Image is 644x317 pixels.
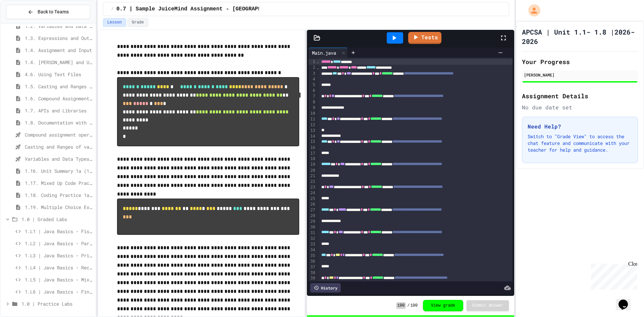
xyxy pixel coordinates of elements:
[309,48,348,58] div: Main.java
[25,107,93,114] span: 1.7. APIs and Libraries
[524,72,636,78] div: [PERSON_NAME]
[309,76,316,82] div: 4
[25,59,93,66] span: 1.4. [PERSON_NAME] and User Input
[6,5,90,19] button: Back to Teams
[309,190,316,196] div: 24
[309,184,316,190] div: 23
[310,283,341,293] div: History
[309,49,339,56] div: Main.java
[309,71,316,76] div: 3
[309,242,316,247] div: 33
[25,240,93,247] span: 1.L2 | Java Basics - Paragraphs Lab
[309,219,316,224] div: 29
[410,303,418,308] span: 100
[309,230,316,236] div: 31
[25,47,93,54] span: 1.4. Assignment and Input
[309,162,316,167] div: 19
[616,290,637,310] iframe: chat widget
[309,94,316,99] div: 7
[3,3,46,43] div: Chat with us now!Close
[309,253,316,259] div: 35
[309,151,316,156] div: 17
[25,143,93,150] span: Casting and Ranges of variables - Quiz
[309,168,316,173] div: 20
[528,122,632,130] h3: Need Help?
[309,264,316,270] div: 37
[423,300,463,311] button: View grade
[309,139,316,145] div: 15
[309,99,316,105] div: 8
[25,83,93,90] span: 1.5. Casting and Ranges of Values
[103,18,126,27] button: Lesson
[316,59,319,64] span: Fold line
[25,167,93,174] span: 1.16. Unit Summary 1a (1.1-1.6)
[309,179,316,184] div: 22
[309,82,316,88] div: 5
[309,207,316,213] div: 27
[25,252,93,259] span: 1.L3 | Java Basics - Printing Code Lab
[116,5,287,13] span: 0.7 | Sample JuiceMind Assignment - [GEOGRAPHIC_DATA]
[309,196,316,202] div: 25
[111,6,114,12] span: /
[316,65,319,70] span: Fold line
[25,179,93,187] span: 1.17. Mixed Up Code Practice 1.1-1.6
[309,145,316,151] div: 16
[309,105,316,111] div: 9
[309,116,316,122] div: 11
[25,288,93,295] span: 1.L6 | Java Basics - Final Calculator Lab
[309,173,316,179] div: 21
[25,95,93,102] span: 1.6. Compound Assignment Operators
[309,259,316,264] div: 36
[309,202,316,207] div: 26
[309,88,316,94] div: 6
[309,236,316,242] div: 32
[467,300,509,311] button: Submit Answer
[38,8,69,15] span: Back to Teams
[309,128,316,134] div: 13
[25,276,93,283] span: 1.L5 | Java Basics - Mixed Number Lab
[25,35,93,42] span: 1.3. Expressions and Output [New]
[127,18,148,27] button: Grade
[309,281,316,287] div: 40
[309,213,316,219] div: 28
[309,59,316,65] div: 1
[25,22,93,30] span: 1.2. Variables and Data Types
[21,300,93,307] span: 1.0 | Practice Labs
[522,91,638,101] h2: Assignment Details
[25,228,93,235] span: 1.L1 | Java Basics - Fish Lab
[522,57,638,66] h2: Your Progress
[309,134,316,139] div: 14
[25,71,93,78] span: 4.6. Using Text Files
[472,303,503,308] span: Submit Answer
[309,270,316,276] div: 38
[309,65,316,70] div: 2
[408,32,441,44] a: Tests
[25,119,93,126] span: 1.8. Documentation with Comments and Preconditions
[25,264,93,271] span: 1.L4 | Java Basics - Rectangle Lab
[25,204,93,211] span: 1.19. Multiple Choice Exercises for Unit 1a (1.1-1.6)
[21,216,93,223] span: 1.0 | Graded Labs
[588,261,637,289] iframe: chat widget
[309,224,316,230] div: 30
[25,155,93,162] span: Variables and Data Types - Quiz
[309,247,316,253] div: 34
[522,27,638,46] h1: APCSA | Unit 1.1- 1.8 |2026-2026
[309,111,316,116] div: 10
[25,131,93,138] span: Compound assignment operators - Quiz
[522,103,638,111] div: No due date set
[396,302,406,309] span: 100
[309,156,316,162] div: 18
[407,303,410,308] span: /
[25,192,93,199] span: 1.18. Coding Practice 1a (1.1-1.6)
[309,122,316,128] div: 12
[528,133,632,153] p: Switch to "Grade View" to access the chat feature and communicate with your teacher for help and ...
[309,275,316,281] div: 39
[521,3,542,18] div: My Account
